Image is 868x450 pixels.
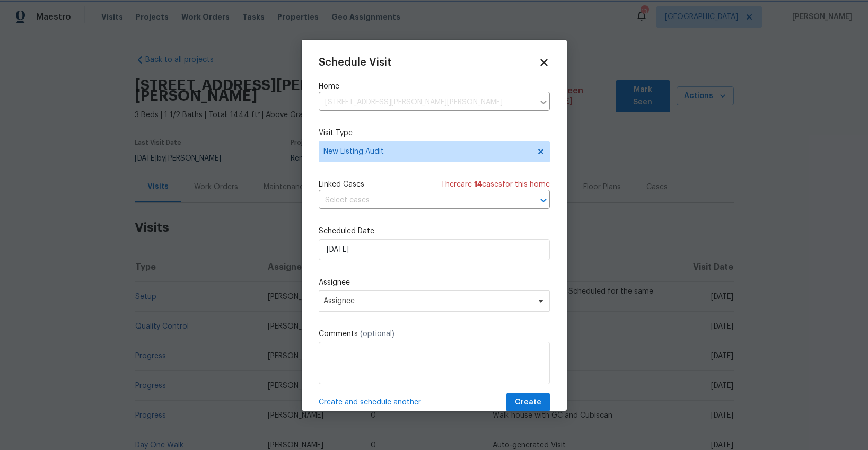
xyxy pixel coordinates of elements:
span: 14 [474,181,482,188]
label: Assignee [319,277,550,288]
label: Home [319,81,550,92]
span: Assignee [323,297,531,305]
span: Create [515,396,541,409]
span: Close [538,57,550,68]
span: Create and schedule another [319,397,421,408]
button: Open [536,193,551,208]
span: Schedule Visit [319,57,391,68]
span: Linked Cases [319,179,364,190]
span: There are case s for this home [441,179,550,190]
span: New Listing Audit [323,146,530,157]
label: Comments [319,329,550,339]
input: Select cases [319,192,520,209]
button: Create [506,393,550,412]
label: Visit Type [319,128,550,138]
input: Enter in an address [319,94,534,111]
span: (optional) [360,330,394,338]
input: M/D/YYYY [319,239,550,260]
label: Scheduled Date [319,226,550,236]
